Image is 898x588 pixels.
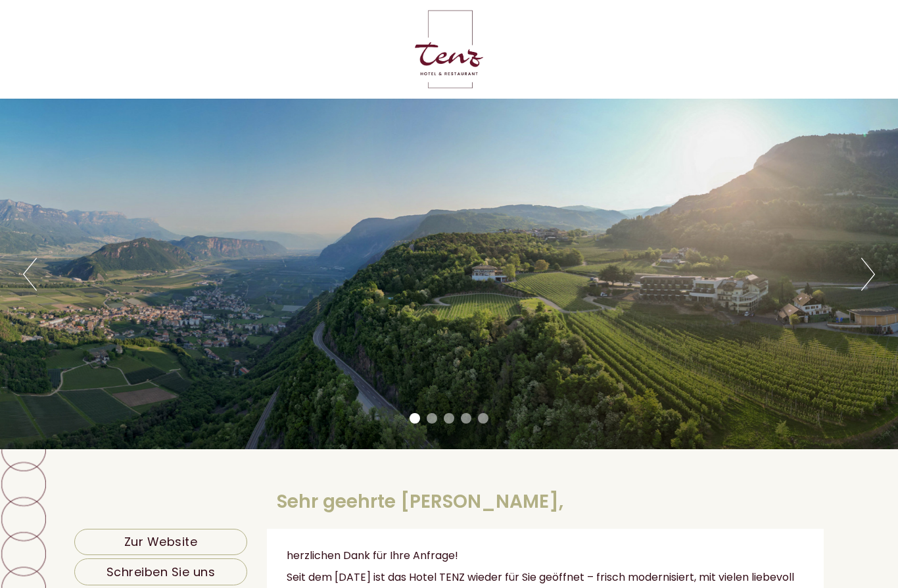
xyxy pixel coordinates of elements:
[23,258,37,291] button: Previous
[74,558,247,585] a: Schreiben Sie uns
[277,492,563,512] h1: Sehr geehrte [PERSON_NAME],
[861,258,875,291] button: Next
[287,549,805,564] p: herzlichen Dank für Ihre Anfrage!
[74,529,247,555] a: Zur Website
